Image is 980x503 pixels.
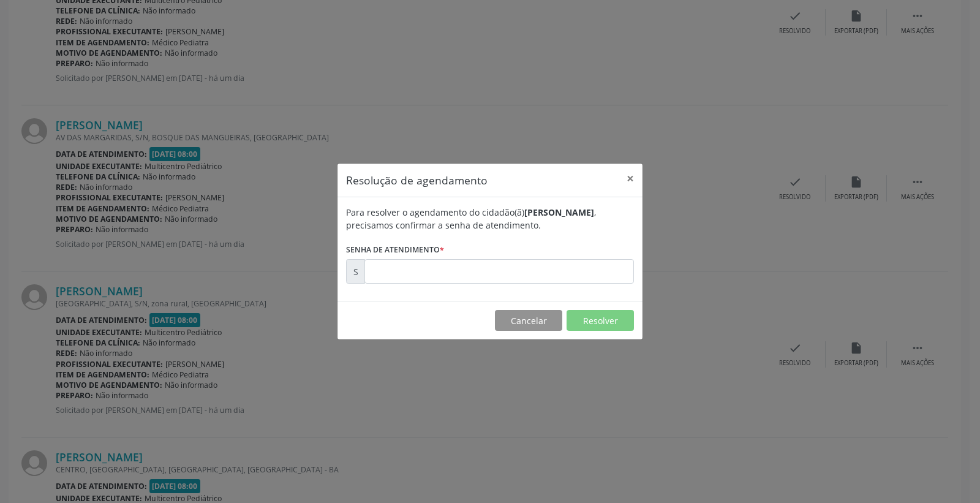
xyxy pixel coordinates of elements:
h5: Resolução de agendamento [346,172,488,188]
div: S [346,259,365,284]
b: [PERSON_NAME] [524,206,594,218]
label: Senha de atendimento [346,240,444,259]
div: Para resolver o agendamento do cidadão(ã) , precisamos confirmar a senha de atendimento. [346,206,634,232]
button: Cancelar [495,310,562,331]
button: Close [618,164,643,194]
button: Resolver [567,310,634,331]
